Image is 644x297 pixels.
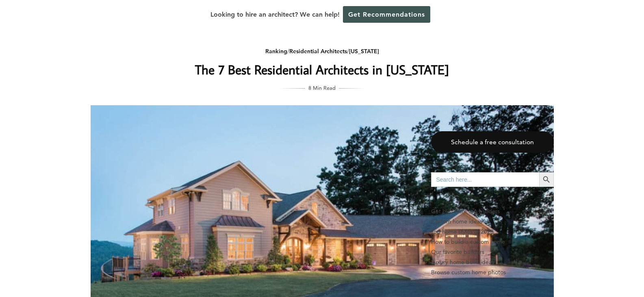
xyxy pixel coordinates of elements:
a: [US_STATE] [349,48,379,55]
a: Get Recommendations [343,6,430,23]
div: / / [160,46,484,56]
a: Ranking [265,48,287,55]
a: Residential Architects [289,48,347,55]
h1: The 7 Best Residential Architects in [US_STATE] [160,60,484,79]
span: 8 Min Read [308,83,336,92]
iframe: Drift Widget Chat Controller [603,256,634,287]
